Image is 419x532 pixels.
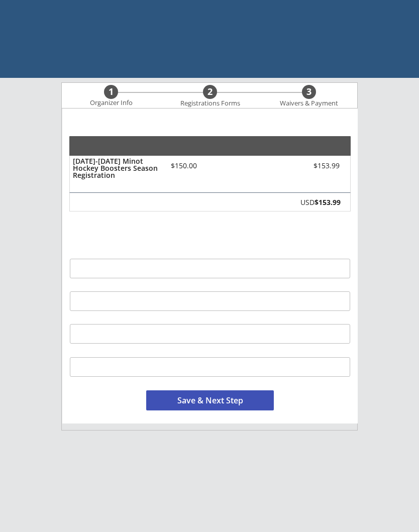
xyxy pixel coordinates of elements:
[73,158,158,179] div: [DATE]-[DATE] Minot Hockey Boosters Season Registration
[83,99,139,107] div: Organizer Info
[315,197,341,207] strong: $153.99
[146,390,274,410] button: Save & Next Step
[104,86,118,97] div: 1
[283,162,340,169] div: $153.99
[175,99,245,108] div: Registrations Forms
[203,86,217,97] div: 2
[287,199,341,206] div: USD
[162,162,205,169] div: $150.00
[302,86,316,97] div: 3
[274,99,344,108] div: Waivers & Payment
